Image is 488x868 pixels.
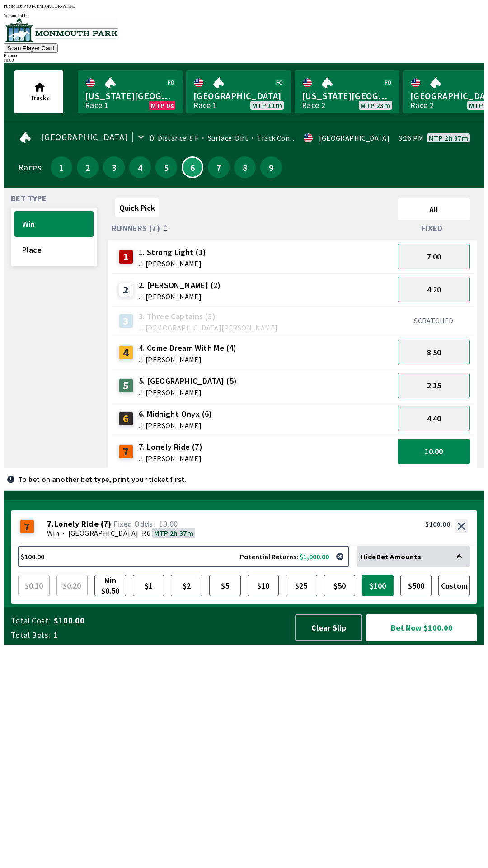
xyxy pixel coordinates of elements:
[18,546,349,567] button: $100.00Potential Returns: $1,000.00
[47,519,54,528] span: 7 .
[139,279,221,291] span: 2. [PERSON_NAME] (2)
[210,164,227,170] span: 7
[135,577,162,594] span: $1
[68,528,139,538] span: [GEOGRAPHIC_DATA]
[427,380,441,391] span: 2.15
[85,102,108,109] div: Race 1
[20,519,34,534] div: 7
[366,614,477,641] button: Bet Now $100.00
[399,134,423,142] span: 3:16 PM
[438,575,470,596] button: Custom
[94,575,126,596] button: Min $0.50
[158,164,175,170] span: 5
[155,156,177,178] button: 5
[139,455,202,462] span: J: [PERSON_NAME]
[85,90,175,102] span: [US_STATE][GEOGRAPHIC_DATA]
[151,102,174,109] span: MTP 0s
[78,70,183,113] a: [US_STATE][GEOGRAPHIC_DATA]Race 1MTP 0s
[101,519,112,528] span: ( 7 )
[4,53,484,58] div: Balance
[425,519,450,528] div: $100.00
[236,164,253,170] span: 8
[41,133,128,141] span: [GEOGRAPHIC_DATA]
[193,102,217,109] div: Race 1
[53,164,70,170] span: 1
[422,225,443,232] span: Fixed
[115,198,159,217] button: Quick Pick
[209,575,241,596] button: $5
[133,575,164,596] button: $1
[4,4,484,9] div: Public ID:
[14,237,94,263] button: Place
[398,277,470,302] button: 4.20
[159,519,178,529] span: 10.00
[139,260,206,267] span: J: [PERSON_NAME]
[119,314,133,328] div: 3
[427,251,441,262] span: 7.00
[198,133,248,142] span: Surface: Dirt
[361,552,421,561] span: Hide Bet Amounts
[394,224,474,233] div: Fixed
[263,164,280,170] span: 9
[319,134,389,142] div: [GEOGRAPHIC_DATA]
[22,245,86,255] span: Place
[398,340,470,365] button: 8.50
[173,577,200,594] span: $2
[182,156,203,178] button: 6
[248,575,279,596] button: $10
[139,422,212,429] span: J: [PERSON_NAME]
[288,577,315,594] span: $25
[4,43,58,53] button: Scan Player Card
[324,575,356,596] button: $50
[77,156,99,178] button: 2
[18,476,187,483] p: To bet on another bet type, print your ticket first.
[4,18,118,42] img: venue logo
[103,156,125,178] button: 3
[30,94,49,102] span: Tracks
[326,577,353,594] span: $50
[303,623,354,633] span: Clear Slip
[119,283,133,297] div: 2
[4,58,484,63] div: $ 0.00
[119,444,133,459] div: 7
[398,406,470,431] button: 4.40
[119,345,133,360] div: 4
[139,441,202,453] span: 7. Lonely Ride (7)
[22,219,86,229] span: Win
[139,389,237,396] span: J: [PERSON_NAME]
[171,575,202,596] button: $2
[362,575,394,596] button: $100
[398,244,470,269] button: 7.00
[131,164,149,170] span: 4
[54,630,286,641] span: 1
[302,90,392,102] span: [US_STATE][GEOGRAPHIC_DATA]
[139,342,237,354] span: 4. Come Dream With Me (4)
[139,246,206,258] span: 1. Strong Light (1)
[427,347,441,358] span: 8.50
[112,225,160,232] span: Runners (7)
[250,577,277,594] span: $10
[374,622,469,633] span: Bet Now $100.00
[129,156,151,178] button: 4
[403,577,430,594] span: $500
[139,293,221,300] span: J: [PERSON_NAME]
[112,224,394,233] div: Runners (7)
[18,164,41,171] div: Races
[142,528,150,538] span: R6
[441,577,468,594] span: Custom
[51,156,72,178] button: 1
[208,156,230,178] button: 7
[252,102,282,109] span: MTP 11m
[14,211,94,237] button: Win
[400,575,432,596] button: $500
[139,324,278,331] span: J: [DEMOGRAPHIC_DATA][PERSON_NAME]
[11,615,50,626] span: Total Cost:
[150,134,154,142] div: 0
[11,195,47,202] span: Bet Type
[54,615,286,626] span: $100.00
[398,316,470,325] div: SCRATCHED
[425,446,443,457] span: 10.00
[186,70,291,113] a: [GEOGRAPHIC_DATA]Race 1MTP 11m
[427,284,441,295] span: 4.20
[302,102,325,109] div: Race 2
